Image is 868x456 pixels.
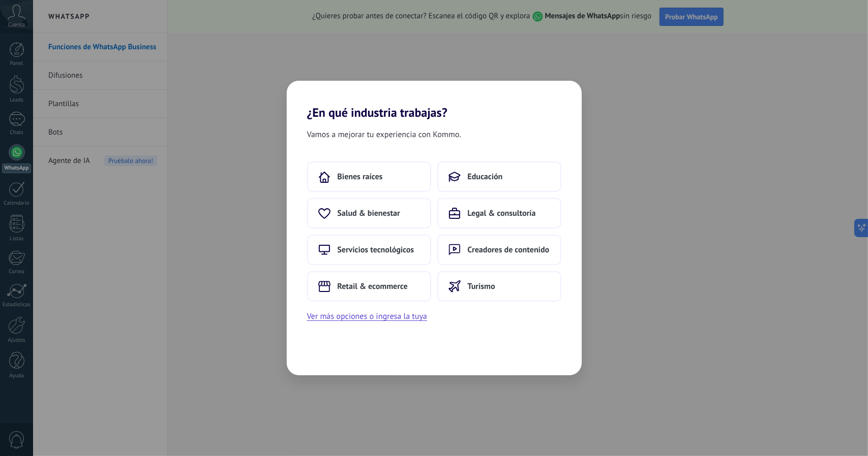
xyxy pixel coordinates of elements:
button: Creadores de contenido [437,235,561,265]
button: Ver más opciones o ingresa la tuya [307,310,427,323]
span: Salud & bienestar [338,208,400,218]
span: Turismo [468,281,495,291]
span: Retail & ecommerce [338,281,408,291]
span: Vamos a mejorar tu experiencia con Kommo. [307,128,461,141]
span: Creadores de contenido [468,245,550,255]
button: Turismo [437,271,561,302]
button: Bienes raíces [307,161,431,192]
span: Servicios tecnológicos [338,245,414,255]
button: Retail & ecommerce [307,271,431,302]
button: Educación [437,161,561,192]
span: Legal & consultoría [468,208,536,218]
button: Salud & bienestar [307,198,431,229]
button: Legal & consultoría [437,198,561,229]
button: Servicios tecnológicos [307,235,431,265]
h2: ¿En qué industria trabajas? [287,81,582,120]
span: Bienes raíces [338,172,383,182]
span: Educación [468,172,503,182]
